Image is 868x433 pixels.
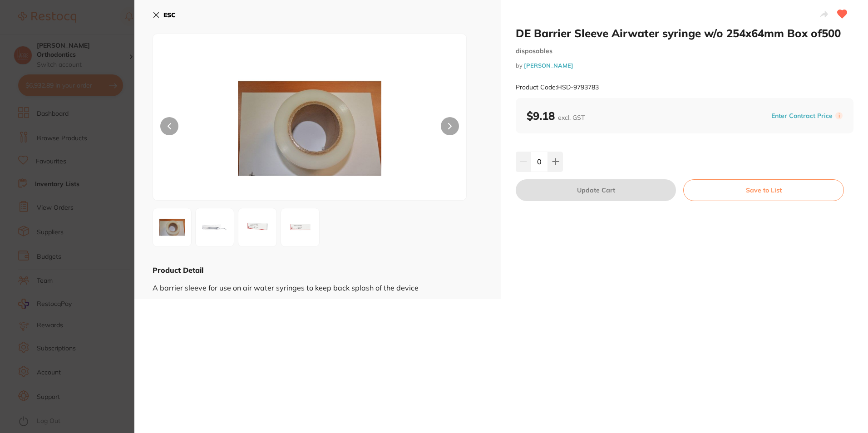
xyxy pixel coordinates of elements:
b: $9.18 [527,109,585,123]
small: disposables [516,47,853,55]
img: NzgzXzMuanBn [241,211,274,244]
small: by [516,62,853,69]
img: NzgzXzIuanBn [198,211,231,244]
button: Save to List [683,179,844,201]
button: Enter Contract Price [769,112,835,120]
div: A barrier sleeve for use on air water syringes to keep back splash of the device [153,275,483,292]
img: NzgzLmpwZw [156,211,188,244]
b: Product Detail [153,266,203,275]
img: NzgzLmpwZw [216,57,404,200]
h2: DE Barrier Sleeve Airwater syringe w/o 254x64mm Box of500 [516,26,853,40]
b: ESC [163,11,176,19]
label: i [835,112,843,119]
button: Update Cart [516,179,676,201]
small: Product Code: HSD-9793783 [516,84,599,91]
span: excl. GST [558,113,585,122]
img: NzgzXzQuanBn [284,211,316,244]
a: [PERSON_NAME] [524,62,573,69]
button: ESC [153,7,176,23]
